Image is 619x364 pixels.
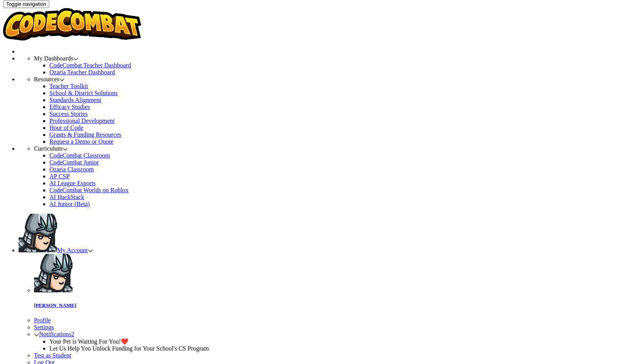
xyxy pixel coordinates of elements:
[34,287,616,309] a: [PERSON_NAME]
[49,62,131,69] a: CodeCombat Teacher Dashboard
[49,69,115,75] a: Ozaria Teacher Dashboard
[49,111,88,117] a: Success Stories
[34,55,73,62] span: My Dashboards
[34,76,64,82] a: Resources
[34,324,54,330] a: Settings
[39,331,71,337] span: Notifications
[34,254,73,292] img: avatar
[49,138,113,145] a: Request a Demo or Quote
[19,247,93,253] a: My Account
[34,302,616,309] h5: [PERSON_NAME]
[49,124,83,131] a: Hour of Code
[49,201,90,207] a: AI Junior (Beta)
[49,338,616,345] li: Your Pet is Waiting For You!❤️
[34,145,62,152] span: Curriculum
[49,180,96,186] a: AI League Esports
[49,83,88,89] a: Teacher Toolkit
[49,104,90,110] a: Efficacy Studies
[57,247,93,253] span: My Account
[49,97,101,103] a: Standards Alignment
[34,317,51,324] a: Profile
[49,159,99,166] a: CodeCombat Junior
[49,166,94,173] a: Ozaria Classroom
[49,90,118,96] a: School & District Solutions
[71,331,74,337] span: 2
[34,352,71,359] a: Test as Student
[3,8,141,40] img: CodeCombat logo
[49,194,84,200] a: AI HackStack
[34,55,78,62] a: My Dashboards
[34,145,67,152] a: Curriculum
[49,131,121,138] a: Grants & Funding Resources
[49,345,616,352] li: Let Us Help You Unlock Funding for Your School's CS Program
[49,173,69,179] a: AP CSP
[34,76,59,82] span: Resources
[6,1,46,7] span: Toggle navigation
[3,35,141,42] a: CodeCombat logo
[34,331,74,337] a: Notifications2
[49,117,115,124] a: Professional Development
[49,187,128,193] a: CodeCombat Worlds on Roblox
[49,152,110,159] a: CodeCombat Classroom
[19,214,57,252] img: avatar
